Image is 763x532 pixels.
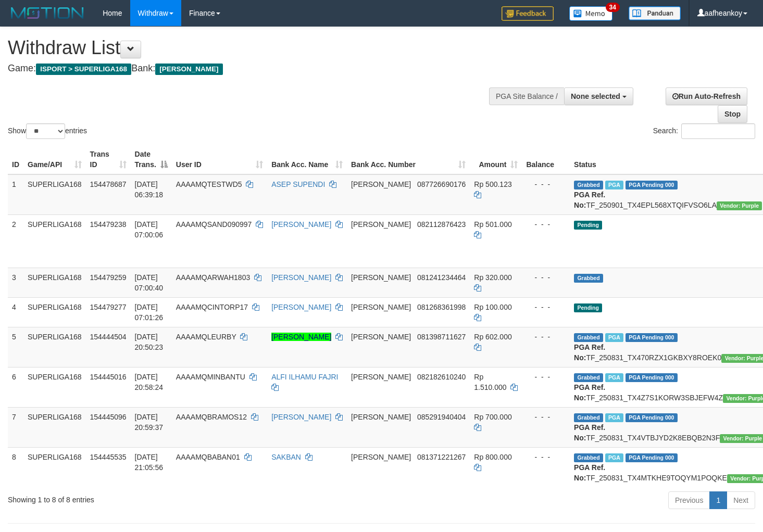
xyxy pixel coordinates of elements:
span: AAAAMQMINBANTU [176,373,245,381]
span: Copy 081268361998 to clipboard [417,303,466,311]
span: Marked by aafounsreynich [605,333,623,342]
span: Rp 1.510.000 [474,373,506,391]
td: SUPERLIGA168 [23,214,86,268]
td: 6 [8,367,23,407]
a: [PERSON_NAME] [271,273,331,282]
span: [DATE] 07:00:40 [135,273,164,292]
select: Showentries [26,123,65,139]
div: - - - [526,302,566,312]
span: 34 [606,3,620,12]
span: Grabbed [574,333,603,342]
td: 4 [8,297,23,327]
div: - - - [526,332,566,342]
span: 154479259 [90,273,127,282]
td: 7 [8,407,23,447]
a: SAKBAN [271,453,301,461]
td: 5 [8,327,23,367]
a: Stop [718,105,747,123]
span: [DATE] 07:01:26 [135,303,164,322]
th: Bank Acc. Name: activate to sort column ascending [267,145,347,174]
span: [DATE] 07:00:06 [135,220,164,239]
span: PGA Pending [626,413,678,422]
span: Marked by aafheankoy [605,413,623,422]
span: Vendor URL: https://trx4.1velocity.biz [717,201,762,210]
a: [PERSON_NAME] [271,333,331,341]
span: AAAAMQCINTORP17 [176,303,248,311]
a: Run Auto-Refresh [666,87,747,105]
span: [PERSON_NAME] [351,273,411,282]
span: Rp 800.000 [474,453,511,461]
label: Show entries [8,123,87,139]
div: - - - [526,272,566,283]
td: 2 [8,214,23,268]
div: - - - [526,452,566,462]
b: PGA Ref. No: [574,423,605,442]
span: AAAAMQLEURBY [176,333,236,341]
input: Search: [681,123,755,139]
span: Rp 500.123 [474,180,511,188]
a: [PERSON_NAME] [271,220,331,229]
td: SUPERLIGA168 [23,297,86,327]
span: 154478687 [90,180,127,188]
span: [PERSON_NAME] [351,220,411,229]
span: Copy 081371221267 to clipboard [417,453,466,461]
span: 154445535 [90,453,127,461]
span: [DATE] 06:39:18 [135,180,164,199]
span: Copy 081398711627 to clipboard [417,333,466,341]
a: ALFI ILHAMU FAJRI [271,373,338,381]
h4: Game: Bank: [8,64,498,74]
span: Rp 700.000 [474,413,511,421]
span: AAAAMQTESTWD5 [176,180,242,188]
img: Button%20Memo.svg [569,6,613,21]
span: [PERSON_NAME] [155,64,222,75]
span: Copy 082112876423 to clipboard [417,220,466,229]
b: PGA Ref. No: [574,191,605,209]
span: Copy 087726690176 to clipboard [417,180,466,188]
span: PGA Pending [626,453,678,462]
img: MOTION_logo.png [8,5,87,21]
span: 154479277 [90,303,127,311]
span: AAAAMQBABAN01 [176,453,240,461]
a: 1 [709,491,727,509]
span: [DATE] 20:59:37 [135,413,164,432]
b: PGA Ref. No: [574,463,605,482]
label: Search: [653,123,755,139]
span: AAAAMQBRAMOS12 [176,413,247,421]
span: Copy 085291940404 to clipboard [417,413,466,421]
button: None selected [564,87,633,105]
td: SUPERLIGA168 [23,407,86,447]
th: User ID: activate to sort column ascending [172,145,267,174]
td: SUPERLIGA168 [23,327,86,367]
td: SUPERLIGA168 [23,268,86,297]
span: [PERSON_NAME] [351,373,411,381]
span: Pending [574,221,602,230]
img: Feedback.jpg [502,6,554,21]
span: Marked by aafheankoy [605,373,623,382]
b: PGA Ref. No: [574,383,605,402]
span: AAAAMQARWAH1803 [176,273,250,282]
div: - - - [526,219,566,230]
div: Showing 1 to 8 of 8 entries [8,490,310,505]
th: Bank Acc. Number: activate to sort column ascending [347,145,470,174]
span: [PERSON_NAME] [351,303,411,311]
span: PGA Pending [626,181,678,189]
img: panduan.png [629,6,681,20]
span: [PERSON_NAME] [351,333,411,341]
span: PGA Pending [626,333,678,342]
span: PGA Pending [626,373,678,382]
a: [PERSON_NAME] [271,413,331,421]
span: Grabbed [574,413,603,422]
span: 154445016 [90,373,127,381]
a: ASEP SUPENDI [271,180,325,188]
span: Grabbed [574,453,603,462]
td: 3 [8,268,23,297]
span: Grabbed [574,274,603,283]
span: Pending [574,303,602,312]
span: Marked by aafmaleo [605,181,623,189]
span: Rp 320.000 [474,273,511,282]
th: Balance [522,145,570,174]
span: [DATE] 21:05:56 [135,453,164,472]
span: [PERSON_NAME] [351,453,411,461]
td: SUPERLIGA168 [23,367,86,407]
span: 154444504 [90,333,127,341]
